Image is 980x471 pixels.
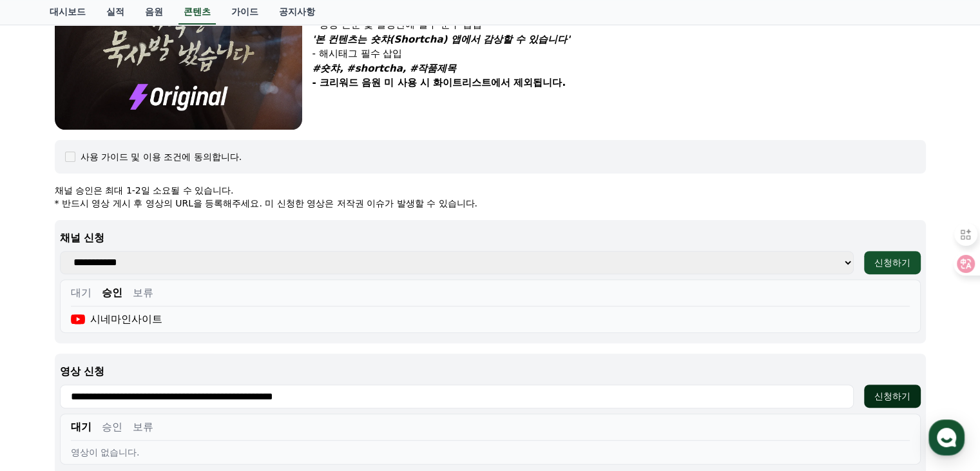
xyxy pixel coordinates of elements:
p: 채널 신청 [60,230,921,246]
div: 신청하기 [874,256,910,269]
em: '본 컨텐츠는 숏챠(Shortcha) 앱에서 감상할 수 있습니다' [312,34,570,45]
div: 신청하기 [874,390,910,403]
a: 설정 [166,364,247,396]
div: 영상이 없습니다. [71,446,910,459]
button: 대기 [71,285,91,301]
button: 신청하기 [864,251,921,274]
button: 보류 [133,419,153,435]
a: 홈 [4,364,85,396]
button: 승인 [102,285,122,301]
button: 대기 [71,419,91,435]
p: 채널 승인은 최대 1-2일 소요될 수 있습니다. [55,184,926,197]
div: 시네마인사이트 [71,312,163,327]
div: 사용 가이드 및 이용 조건에 동의합니다. [81,150,242,163]
button: 승인 [102,419,122,435]
span: 대화 [118,384,133,394]
p: 영상 신청 [60,364,921,379]
p: * 반드시 영상 게시 후 영상의 URL을 등록해주세요. 미 신청한 영상은 저작권 이슈가 발생할 수 있습니다. [55,197,926,210]
em: #숏챠, #shortcha, #작품제목 [312,63,457,74]
a: 대화 [85,364,166,396]
button: 보류 [133,285,153,301]
p: - 해시태그 필수 삽입 [312,46,926,61]
button: 신청하기 [864,385,921,408]
strong: - 크리워드 음원 미 사용 시 화이트리스트에서 제외됩니다. [312,77,566,88]
span: 홈 [41,383,48,394]
span: 설정 [199,383,215,394]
